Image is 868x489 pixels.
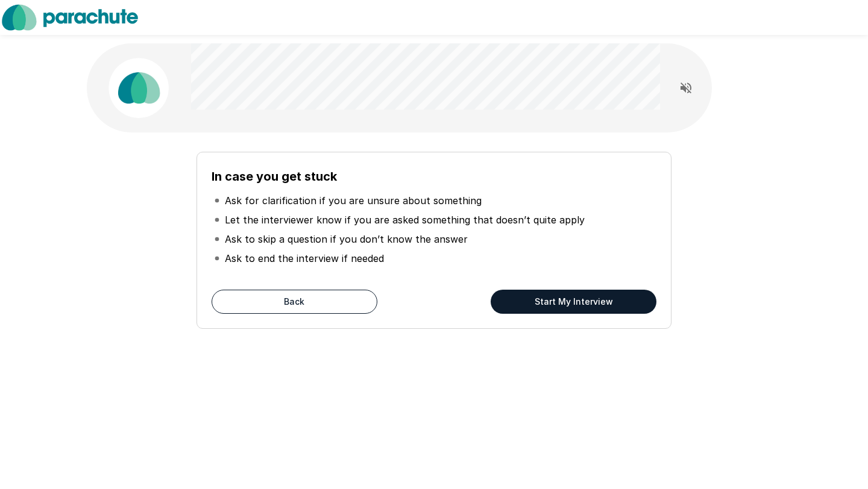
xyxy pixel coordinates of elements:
button: Back [212,290,377,314]
p: Ask to end the interview if needed [225,251,384,266]
img: parachute_avatar.png [108,58,169,118]
p: Ask for clarification if you are unsure about something [225,193,482,208]
button: Read questions aloud [674,76,698,100]
button: Start My Interview [491,290,656,314]
b: In case you get stuck [212,169,337,184]
p: Let the interviewer know if you are asked something that doesn’t quite apply [225,213,585,227]
p: Ask to skip a question if you don’t know the answer [225,232,468,246]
